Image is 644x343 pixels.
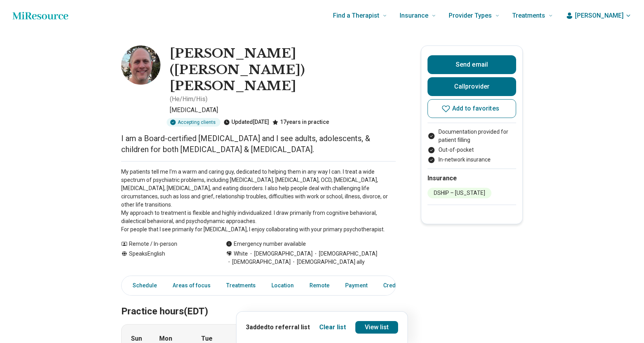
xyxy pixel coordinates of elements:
[170,94,207,104] p: ( He/Him/His )
[168,278,215,294] a: Areas of focus
[121,133,396,155] p: I am a Board-certified [MEDICAL_DATA] and I see adults, adolescents, & children for both [MEDICAL...
[319,323,346,332] button: Clear list
[428,146,516,154] li: Out-of-pocket
[170,105,396,115] p: [MEDICAL_DATA]
[313,250,377,258] span: [DEMOGRAPHIC_DATA]
[167,118,220,127] div: Accepting clients
[226,240,306,248] div: Emergency number available
[566,11,631,20] button: [PERSON_NAME]
[121,168,396,234] p: My patients tell me I'm a warm and caring guy, dedicated to helping them in any way I can. I trea...
[246,323,310,332] p: 3 added
[428,174,516,183] h2: Insurance
[428,99,516,118] button: Add to favorites
[333,10,379,21] span: Find a Therapist
[428,128,516,144] li: Documentation provided for patient filling
[267,278,298,294] a: Location
[452,105,499,112] span: Add to favorites
[170,45,396,94] h1: [PERSON_NAME] ([PERSON_NAME]) [PERSON_NAME]
[222,278,260,294] a: Treatments
[355,321,398,334] a: View list
[305,278,334,294] a: Remote
[428,128,516,164] ul: Payment options
[234,250,248,258] span: White
[378,278,418,294] a: Credentials
[121,240,210,248] div: Remote / In-person
[449,10,492,21] span: Provider Types
[400,10,428,21] span: Insurance
[121,286,396,318] h2: Practice hours (EDT)
[575,11,624,20] span: [PERSON_NAME]
[267,323,310,331] span: to referral list
[340,278,372,294] a: Payment
[428,55,516,74] button: Send email
[428,77,516,96] button: Callprovider
[121,45,160,85] img: Daniel Greene, Psychiatrist
[248,250,313,258] span: [DEMOGRAPHIC_DATA]
[13,8,68,24] a: Home page
[226,258,291,266] span: [DEMOGRAPHIC_DATA]
[428,156,516,164] li: In-network insurance
[512,10,545,21] span: Treatments
[123,278,162,294] a: Schedule
[224,118,269,127] div: Updated [DATE]
[272,118,329,127] div: 17 years in practice
[291,258,365,266] span: [DEMOGRAPHIC_DATA] ally
[428,188,491,198] li: DSHIP – [US_STATE]
[121,250,210,266] div: Speaks English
